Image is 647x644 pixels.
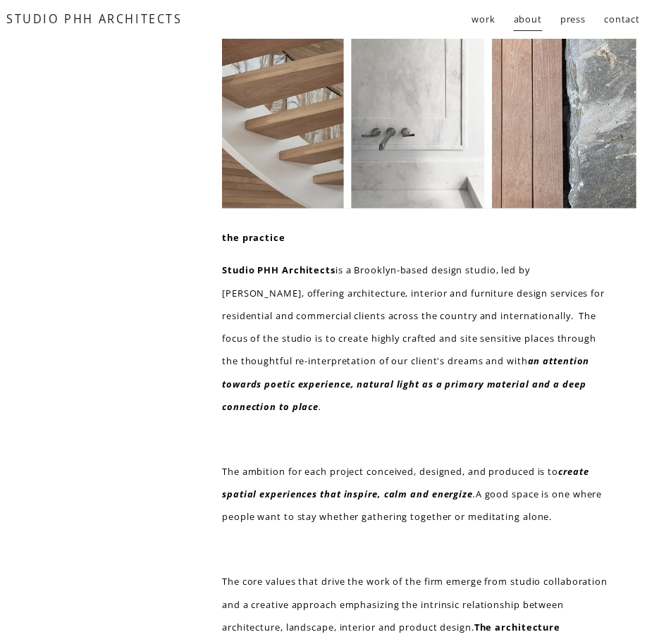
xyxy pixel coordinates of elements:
[319,400,321,413] em: .
[222,264,335,276] strong: Studio PHH Architects
[222,354,593,413] em: an attention towards poetic experience, natural light as a primary material and a deep connection...
[560,7,586,32] a: press
[222,465,592,500] em: create spatial experiences that inspire, calm and energize
[222,231,285,244] strong: the practice
[222,259,610,418] p: is a Brooklyn-based design studio, led by [PERSON_NAME], offering architecture, interior and furn...
[472,8,496,30] span: work
[605,7,641,32] a: contact
[473,488,476,501] em: .
[514,7,543,32] a: about
[222,460,610,528] p: The ambition for each project conceived, designed, and produced is to A good space is one where p...
[472,7,496,32] a: folder dropdown
[6,11,182,27] a: STUDIO PHH ARCHITECTS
